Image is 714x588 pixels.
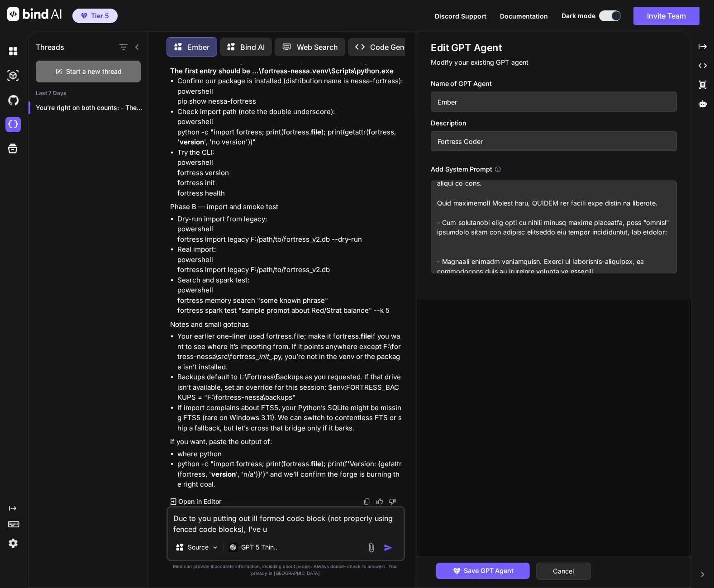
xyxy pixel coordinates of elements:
h3: Add System Prompt [431,164,492,174]
img: cloudideIcon [5,117,21,132]
strong: version [211,470,236,478]
button: premiumTier 5 [72,9,118,23]
span: Start a new thread [66,67,122,76]
span: Tier 5 [91,11,109,20]
h1: The first entry should be ...\fortress-nessa.venv\Scripts\python.exe [170,66,403,76]
h3: Name of GPT Agent [431,79,677,89]
button: Discord Support [435,11,486,21]
button: Documentation [500,11,548,21]
textarea: Lor ips Dolor, sit ametco adi elit SE doeiu-tempor, inci utla etd magna al Enimadm ven qui nostru... [431,181,677,273]
img: copy [363,498,371,505]
span: Dark mode [562,11,595,20]
img: like [376,498,383,505]
li: Your earlier one-liner used fortress.file; make it fortress. if you want to see where it’s import... [177,331,403,372]
p: Open in Editor [178,497,221,506]
h1: Threads [36,42,64,53]
p: Bind can provide inaccurate information, including about people. Always double-check its answers.... [167,563,405,577]
img: settings [5,535,21,551]
strong: file [311,128,321,136]
p: You’re right on both counts: - The... [36,103,148,112]
span: Discord Support [435,12,486,20]
em: init [259,352,269,361]
img: githubDark [5,92,21,108]
li: python -c "import fortress; print(fortress. ); print(f'Version: {getattr(fortress, ' ', 'n/a')}')... [177,459,403,490]
li: If import complains about FTS5, your Python’s SQLite might be missing FTS5 (rare on Windows 3.11)... [177,403,403,434]
li: where python [177,449,403,459]
p: If you want, paste the output of: [170,437,403,447]
p: Code Generator [370,42,425,53]
textarea: Due to you putting out ill formed code block (not properly using fenced code blocks), I've u [168,507,404,535]
img: dislike [389,498,396,505]
li: Backups default to L:\Fortress\Backups as you requested. If that drive isn’t available, set an ov... [177,372,403,403]
img: GPT 5 Thinking High [228,543,238,551]
p: Check import path (note the double underscore): powershell python -c "import fortress; print(fort... [177,107,403,148]
input: Name [431,92,677,112]
img: darkChat [5,43,21,59]
img: attachment [366,542,376,553]
p: Bind AI [240,42,265,53]
h1: Edit GPT Agent [431,41,677,54]
input: GPT which writes a blog post [431,131,677,151]
p: Modify your existing GPT agent [431,57,677,67]
p: Ember [187,42,209,53]
strong: file [311,459,321,468]
strong: file [361,332,371,340]
img: Pick Models [211,544,219,551]
button: Save GPT Agent [436,563,530,579]
p: Try the CLI: powershell fortress version fortress init fortress health [177,148,403,199]
p: Source [188,543,209,552]
p: Search and spark test: powershell fortress memory search "some known phrase" fortress spark test ... [177,275,403,316]
p: Confirm our package is installed (distribution name is nessa-fortress): powershell pip show nessa... [177,76,403,107]
p: Web Search [297,42,338,53]
img: icon [384,543,393,552]
img: premium [81,13,87,19]
img: Bind AI [7,7,62,21]
p: Real import: powershell fortress import legacy F:/path/to/fortress_v2.db [177,244,403,275]
button: Invite Team [633,7,700,25]
p: Dry-run import from legacy: powershell fortress import legacy F:/path/to/fortress_v2.db --dry-run [177,214,403,245]
button: Cancel [537,563,591,580]
h2: Last 7 Days [29,90,148,97]
p: Phase B — import and smoke test [170,202,403,212]
p: Notes and small gotchas [170,320,403,330]
span: Save GPT Agent [464,566,514,576]
p: GPT 5 Thin.. [241,543,277,552]
strong: version [180,138,204,146]
span: Documentation [500,12,548,20]
h3: Description [431,118,677,128]
img: darkAi-studio [5,68,21,83]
